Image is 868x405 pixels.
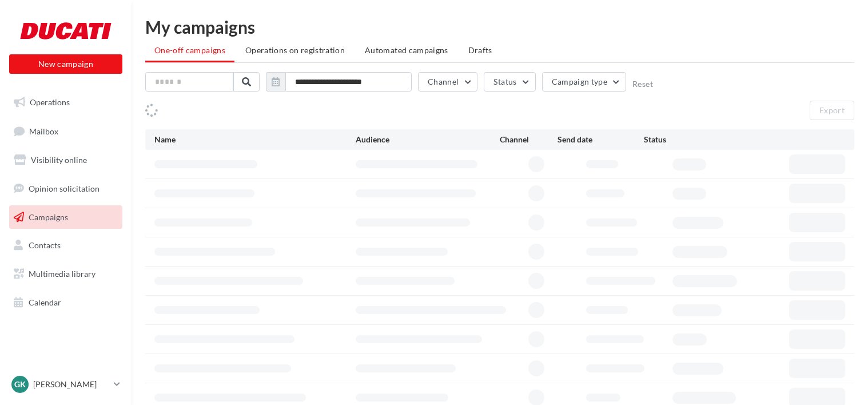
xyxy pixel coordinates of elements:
[7,291,125,315] a: Calendar
[29,297,61,307] span: Calendar
[30,97,70,107] span: Operations
[558,134,644,145] div: Send date
[7,205,125,229] a: Campaigns
[7,262,125,286] a: Multimedia library
[468,45,492,55] span: Drafts
[365,45,448,55] span: Automated campaigns
[29,184,99,193] span: Opinion solicitation
[356,134,500,145] div: Audience
[29,212,68,221] span: Campaigns
[29,126,58,136] span: Mailbox
[7,148,125,172] a: Visibility online
[7,233,125,257] a: Contacts
[29,240,61,250] span: Contacts
[9,374,122,395] a: GK [PERSON_NAME]
[154,134,356,145] div: Name
[484,72,535,92] button: Status
[632,80,653,89] button: Reset
[7,119,125,144] a: Mailbox
[9,54,122,74] button: New campaign
[810,101,854,120] button: Export
[7,177,125,201] a: Opinion solicitation
[31,155,87,165] span: Visibility online
[7,90,125,114] a: Operations
[145,18,854,35] div: My campaigns
[418,72,477,92] button: Channel
[644,134,730,145] div: Status
[542,72,627,92] button: Campaign type
[33,379,109,390] p: [PERSON_NAME]
[245,45,345,55] span: Operations on registration
[14,379,26,390] span: GK
[29,269,95,279] span: Multimedia library
[500,134,558,145] div: Channel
